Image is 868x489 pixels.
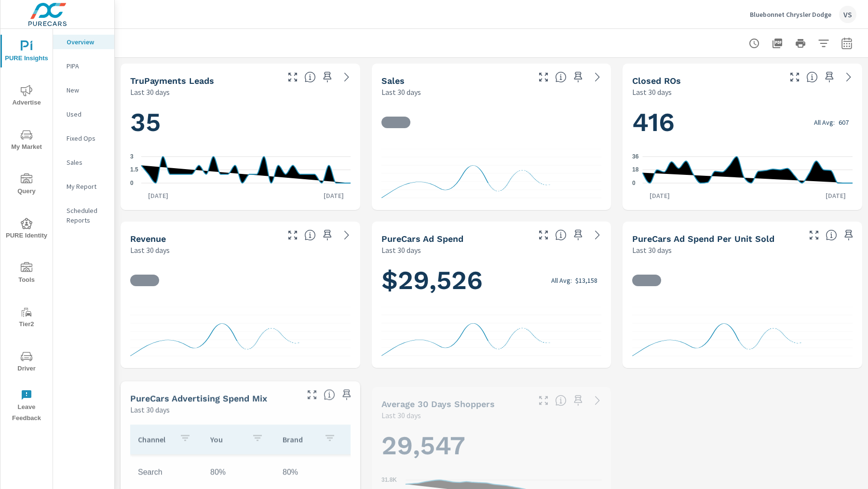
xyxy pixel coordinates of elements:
div: My Report [53,179,114,194]
p: Channel [138,435,172,444]
span: Save this to your personalized report [570,69,586,85]
button: Make Fullscreen [285,227,300,243]
div: nav menu [0,29,53,428]
button: Make Fullscreen [536,227,551,243]
p: Bluebonnet Chrysler Dodge [750,10,831,19]
td: 79% [347,460,420,484]
span: Save this to your personalized report [822,69,837,85]
p: Last 30 days [130,404,170,415]
h5: Closed ROs [632,76,681,86]
p: PIPA [67,61,107,71]
p: Overview [67,37,107,47]
td: Search [130,460,203,484]
span: The number of truPayments leads. [304,71,316,83]
p: Scheduled Reports [67,206,107,225]
span: My Market [3,129,50,153]
p: Last 30 days [381,244,421,256]
h1: 29,547 [381,429,602,462]
button: Print Report [791,34,810,53]
span: Leave Feedback [3,389,50,424]
p: Last 30 days [632,86,672,98]
button: "Export Report to PDF" [768,34,787,53]
span: Total cost of media for all PureCars channels for the selected dealership group over the selected... [555,229,567,241]
text: 31.8K [381,476,397,483]
span: Save this to your personalized report [320,227,335,243]
text: 18 [632,167,639,173]
a: See more details in report [590,393,605,408]
p: Used [67,109,107,119]
a: See more details in report [339,227,354,243]
p: All Avg: [551,276,572,284]
span: PURE Insights [3,40,50,64]
p: Last 30 days [381,410,421,421]
span: Save this to your personalized report [570,227,586,243]
span: Tier2 [3,306,50,330]
span: Number of vehicles sold by the dealership over the selected date range. [Source: This data is sou... [555,71,567,83]
h5: PureCars Advertising Spend Mix [130,393,267,403]
p: You [210,435,244,444]
h5: Revenue [130,234,166,244]
a: See more details in report [841,69,856,85]
p: Last 30 days [632,244,672,256]
span: Save this to your personalized report [841,227,856,243]
button: Make Fullscreen [304,387,320,402]
div: Overview [53,35,114,49]
p: 607 [839,119,849,126]
div: New [53,83,114,97]
span: Save this to your personalized report [339,387,354,402]
button: Make Fullscreen [536,69,551,85]
h1: 416 [632,106,853,139]
button: Make Fullscreen [285,69,300,85]
span: Advertise [3,85,50,108]
span: Number of Repair Orders Closed by the selected dealership group over the selected time range. [So... [806,71,818,83]
span: Save this to your personalized report [320,69,335,85]
p: [DATE] [317,191,351,200]
button: Make Fullscreen [806,227,822,243]
div: Scheduled Reports [53,203,114,227]
button: Make Fullscreen [536,393,551,408]
h5: Sales [381,76,405,86]
p: $13,158 [575,276,597,284]
a: See more details in report [590,227,605,243]
text: 0 [130,180,134,186]
span: PURE Identity [3,218,50,241]
p: [DATE] [819,191,853,200]
p: Sales [67,158,107,167]
span: Average cost of advertising per each vehicle sold at the dealer over the selected date range. The... [826,229,837,241]
span: A rolling 30 day total of daily Shoppers on the dealership website, averaged over the selected da... [555,395,567,406]
h5: PureCars Ad Spend Per Unit Sold [632,234,774,244]
p: [DATE] [141,191,175,200]
p: Last 30 days [130,86,170,98]
h5: truPayments Leads [130,76,214,86]
text: 0 [632,180,636,186]
p: Last 30 days [130,244,170,256]
p: Fixed Ops [67,133,107,143]
text: 3 [130,153,134,160]
div: VS [839,6,856,23]
a: See more details in report [590,69,605,85]
p: Brand [283,435,316,444]
h1: $29,526 [381,264,602,296]
td: 80% [275,460,347,484]
span: This table looks at how you compare to the amount of budget you spend per channel as opposed to y... [324,389,335,400]
div: PIPA [53,59,114,73]
a: See more details in report [339,69,354,85]
span: Tools [3,262,50,286]
span: Driver [3,351,50,374]
span: Total sales revenue over the selected date range. [Source: This data is sourced from the dealer’s... [304,229,316,241]
td: 80% [203,460,275,484]
p: Last 30 days [381,86,421,98]
span: Query [3,173,50,197]
div: Fixed Ops [53,131,114,145]
h5: PureCars Ad Spend [381,234,463,244]
text: 36 [632,153,639,160]
h1: 35 [130,106,351,139]
p: My Report [67,182,107,191]
h5: Average 30 Days Shoppers [381,399,495,409]
p: All Avg: [814,119,835,126]
p: [DATE] [643,191,677,200]
text: 1.5 [130,167,138,173]
button: Select Date Range [837,34,856,53]
span: Save this to your personalized report [570,393,586,408]
p: New [67,85,107,95]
